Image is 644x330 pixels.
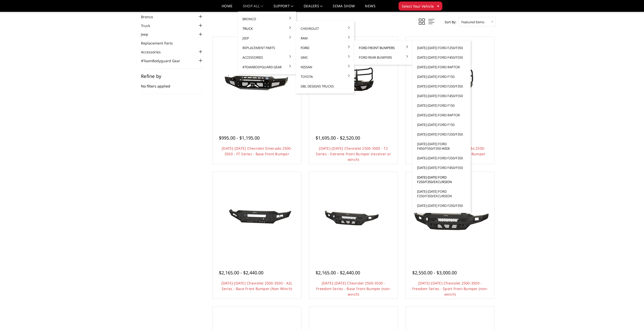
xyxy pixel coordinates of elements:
a: Dealers [304,4,323,12]
a: Bronco [240,14,294,24]
a: Jeep [240,33,294,43]
a: [DATE]-[DATE] Ford F250/F350 [414,201,469,210]
a: Jeep [141,32,155,37]
span: $1,695.00 - $2,520.00 [316,135,360,141]
a: Chevrolet [298,24,352,33]
a: [DATE]-[DATE] Ford F250/F350 [414,153,469,163]
a: Ford [298,43,352,53]
a: [DATE]-[DATE] Ford F450/F550/F350-wide [414,139,469,153]
a: [DATE]-[DATE] Ford F150 [414,101,469,110]
span: $2,165.00 - $2,440.00 [316,270,360,276]
a: Accessories [240,53,294,62]
a: [DATE]-[DATE] Chevrolet 2500-3500 - A2L Series - Base Front Bumper (Non Winch) [221,281,293,291]
a: [DATE]-[DATE] Ford Raptor [414,110,469,120]
a: Ram [298,33,352,43]
a: [DATE]-[DATE] Chevrolet 2500-3500 - Freedom Series - Base Front Bumper (non-winch) [316,281,391,297]
a: #TeamBodyguard Gear [240,62,294,72]
a: Toyota [298,72,352,81]
a: [DATE]-[DATE] Ford F250/F350 [414,81,469,91]
a: [DATE]-[DATE] Ford F250/F350 [414,129,469,139]
a: Ford Rear Bumpers [356,53,410,62]
a: Home [222,4,233,12]
a: [DATE]-[DATE] Ford F450/F550 [414,53,469,62]
a: Replacement Parts [141,40,179,46]
a: 2020-2023 Chevrolet 2500-3500 - Freedom Series - Base Front Bumper (non-winch) 2020-2023 Chevrole... [310,173,397,259]
button: Select Your Vehicle [399,2,442,11]
span: $2,165.00 - $2,440.00 [219,270,263,276]
a: Truck [141,23,156,28]
a: [DATE]-[DATE] Chevrolet 2500-3500 - T2 Series - Extreme Front Bumper (receiver or winch) [316,146,391,162]
span: $995.00 - $1,195.00 [219,135,260,141]
a: News [365,4,375,12]
span: ▾ [437,3,439,9]
a: [DATE]-[DATE] Ford F250/F350/Excursion [414,172,469,187]
a: 2020-2023 Chevrolet 2500-3500 - Freedom Series - Sport Front Bumper (non-winch) [407,173,493,259]
a: DBL Designs Trucks [298,81,352,91]
img: 2020-2023 Chevrolet 2500-3500 - Freedom Series - Sport Front Bumper (non-winch) [409,198,490,234]
a: GMC [298,53,352,62]
a: [DATE]-[DATE] Chevrolet Silverado 2500-3500 - FT Series - Base Front Bumper [222,146,292,156]
a: [DATE]-[DATE] Chevrolet 2500-3500 - Freedom Series - Sport Front Bumper (non-winch) [412,281,488,297]
a: Truck [240,24,294,33]
div: No filters applied [141,74,204,94]
span: Select Your Vehicle [402,4,434,9]
span: $1,495.00 - $1,895.00 [412,135,457,141]
a: 2020-2023 Chevrolet Silverado 2500-3500 - FT Series - Base Front Bumper 2020-2023 Chevrolet Silve... [214,38,300,124]
a: shop all [243,4,263,12]
a: Ford Front Bumpers [356,43,410,53]
a: [DATE]-[DATE] Ford F250/F350 [414,43,469,53]
a: [DATE]-[DATE] Ford F150 [414,120,469,129]
label: Sort By: [442,18,456,26]
a: Bronco [141,14,159,19]
a: Accessories [141,49,167,55]
a: [DATE]-[DATE] Ford F150 [414,72,469,81]
span: $2,550.00 - $3,000.00 [412,270,457,276]
a: 2020-2023 Chevrolet Silverado 2500-3500 - FT Series - Extreme Front Bumper 2020-2023 Chevrolet Si... [407,38,493,124]
a: Support [274,4,294,12]
a: Nissan [298,62,352,72]
a: [DATE]-[DATE] Ford F250/F350/Excursion [414,187,469,201]
a: Replacement Parts [240,43,294,53]
a: #TeamBodyguard Gear [141,58,186,63]
a: SEMA Show [333,4,355,12]
a: [DATE]-[DATE] Ford F450/F550 [414,91,469,101]
a: 2020-2023 Chevrolet 2500-3500 - A2L Series - Base Front Bumper (Non Winch) 2020 Chevrolet HD - Av... [214,173,300,259]
a: [DATE]-[DATE] Ford Raptor [414,62,469,72]
h5: Refine by [141,74,204,78]
a: [DATE]-[DATE] Ford F450/F550 [414,163,469,172]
